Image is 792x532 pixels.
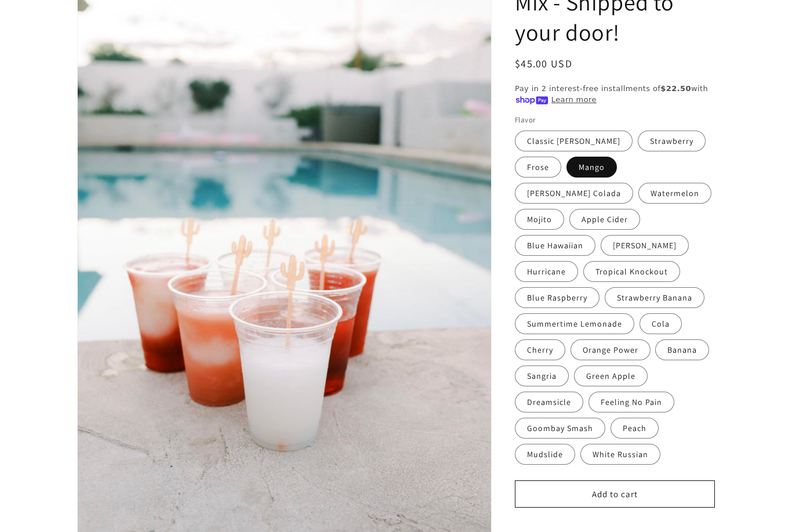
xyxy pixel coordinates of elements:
label: Summertime Lemonade [515,314,634,335]
label: Blue Raspberry [515,288,600,309]
label: Mojito [515,209,564,230]
label: Banana [655,340,709,361]
label: Sangria [515,366,569,387]
label: Blue Hawaiian [515,236,595,256]
label: Feeling No Pain [588,392,674,413]
label: Cherry [515,340,565,361]
span: $45.00 USD [515,57,572,71]
label: Peach [611,418,659,439]
label: Mango [566,157,617,178]
legend: Flavor [515,115,536,126]
label: Mudslide [515,444,575,465]
label: Watermelon [638,183,711,204]
label: [PERSON_NAME] Colada [515,183,633,204]
label: Strawberry Banana [605,288,704,309]
button: Add to cart [515,481,715,508]
label: [PERSON_NAME] [601,236,689,256]
label: Tropical Knockout [583,262,680,283]
label: White Russian [580,444,660,465]
label: Dreamsicle [515,392,583,413]
label: Goombay Smash [515,418,605,439]
label: Frose [515,157,561,178]
label: Cola [640,314,682,335]
label: Orange Power [571,340,651,361]
label: Apple Cider [569,209,640,230]
label: Classic [PERSON_NAME] [515,131,633,152]
label: Green Apple [574,366,648,387]
label: Hurricane [515,262,578,283]
label: Strawberry [638,131,706,152]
